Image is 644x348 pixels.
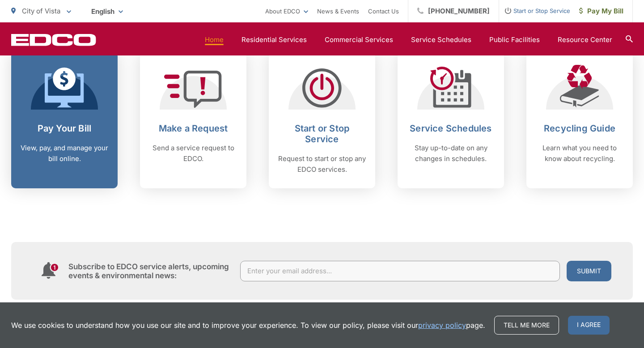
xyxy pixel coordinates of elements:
[535,143,624,164] p: Learn what you need to know about recycling.
[20,123,109,134] h2: Pay Your Bill
[20,143,109,164] p: View, pay, and manage your bill online.
[407,143,495,164] p: Stay up-to-date on any changes in schedules.
[68,262,231,280] h4: Subscribe to EDCO service alerts, upcoming events & environmental news:
[240,261,560,281] input: Enter your email address...
[205,34,224,45] a: Home
[579,6,623,17] span: Pay My Bill
[149,143,237,164] p: Send a service request to EDCO.
[140,51,246,188] a: Make a Request Send a service request to EDCO.
[278,123,366,144] h2: Start or Stop Service
[11,320,485,331] p: We use cookies to understand how you use our site and to improve your experience. To view our pol...
[265,6,308,17] a: About EDCO
[11,34,96,46] a: EDCD logo. Return to the homepage.
[526,51,633,188] a: Recycling Guide Learn what you need to know about recycling.
[411,34,471,45] a: Service Schedules
[535,123,624,134] h2: Recycling Guide
[368,6,399,17] a: Contact Us
[11,51,118,188] a: Pay Your Bill View, pay, and manage your bill online.
[149,123,237,134] h2: Make a Request
[407,123,495,134] h2: Service Schedules
[317,6,359,17] a: News & Events
[494,316,559,335] a: Tell me more
[398,51,504,188] a: Service Schedules Stay up-to-date on any changes in schedules.
[418,320,466,331] a: privacy policy
[278,153,366,175] p: Request to start or stop any EDCO services.
[558,34,612,45] a: Resource Center
[241,34,307,45] a: Residential Services
[22,7,60,15] span: City of Vista
[85,4,130,19] span: English
[489,34,540,45] a: Public Facilities
[325,34,393,45] a: Commercial Services
[567,261,611,281] button: Submit
[568,316,610,335] span: I agree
